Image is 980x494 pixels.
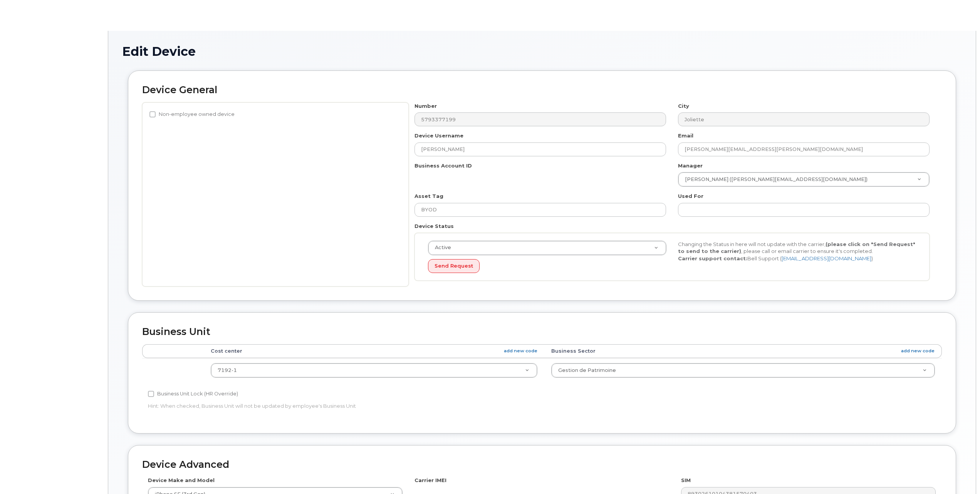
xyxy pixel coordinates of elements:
label: Carrier IMEI [414,477,446,484]
th: Cost center [204,344,545,358]
strong: Carrier support contact: [678,255,747,261]
label: Device Make and Model [148,477,215,484]
div: Changing the Status in here will not update with the carrier, , please call or email carrier to e... [672,241,922,262]
a: [PERSON_NAME] ([PERSON_NAME][EMAIL_ADDRESS][DOMAIN_NAME]) [678,172,929,186]
button: Send Request [428,259,480,273]
label: Email [678,132,693,139]
input: Business Unit Lock (HR Override) [148,391,154,397]
h2: Device General [142,85,942,95]
span: 7192-1 [218,367,237,373]
label: Business Unit Lock (HR Override) [148,389,238,399]
a: add new code [901,348,935,354]
label: Used For [678,193,703,200]
a: 7192-1 [211,363,537,377]
label: City [678,102,689,110]
span: Gestion de Patrimoine [558,367,616,373]
th: Business Sector [544,344,942,358]
a: Gestion de Patrimoine [552,363,935,377]
span: Active [430,244,451,251]
span: [PERSON_NAME] ([PERSON_NAME][EMAIL_ADDRESS][DOMAIN_NAME]) [680,176,868,183]
p: Hint: When checked, Business Unit will not be updated by employee's Business Unit [148,402,669,410]
h1: Edit Device [122,45,962,58]
label: Device Status [414,223,454,230]
a: [EMAIL_ADDRESS][DOMAIN_NAME] [782,255,871,261]
label: Asset Tag [414,193,443,200]
input: Non-employee owned device [149,111,156,117]
h2: Business Unit [142,327,942,337]
a: Active [428,241,666,255]
label: Manager [678,162,703,169]
a: add new code [504,348,537,354]
label: Business Account ID [414,162,472,169]
label: Number [414,102,437,110]
label: SIM [681,477,691,484]
h2: Device Advanced [142,459,942,470]
label: Device Username [414,132,463,139]
label: Non-employee owned device [149,110,235,119]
